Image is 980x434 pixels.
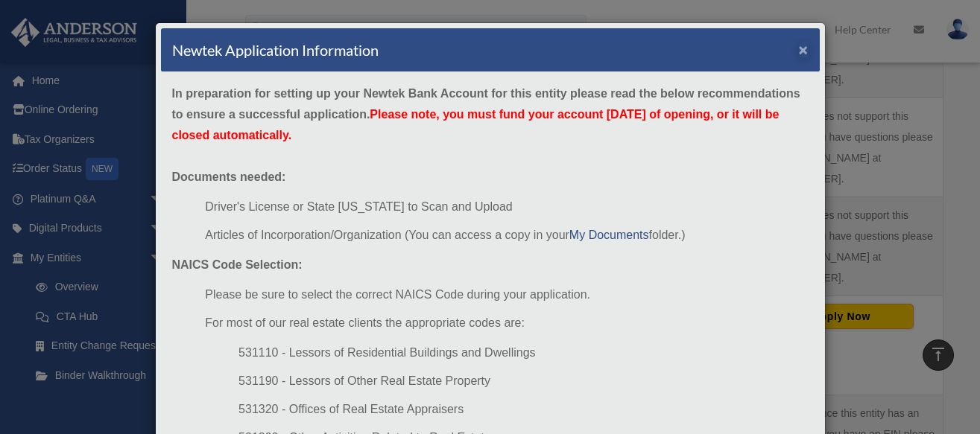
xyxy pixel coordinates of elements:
[238,342,808,363] li: 531110 - Lessors of Residential Buildings and Dwellings
[205,225,808,246] li: Articles of Incorporation/Organization (You can access a copy in your folder.)
[799,42,809,57] button: ×
[172,170,286,183] strong: Documents needed:
[238,371,808,392] li: 531190 - Lessors of Other Real Estate Property
[172,87,800,141] strong: In preparation for setting up your Newtek Bank Account for this entity please read the below reco...
[172,258,303,271] strong: NAICS Code Selection:
[205,197,808,217] li: Driver's License or State [US_STATE] to Scan and Upload
[205,284,808,305] li: Please be sure to select the correct NAICS Code during your application.
[569,229,649,241] a: My Documents
[205,313,808,334] li: For most of our real estate clients the appropriate codes are:
[172,39,379,60] h4: Newtek Application Information
[238,399,808,420] li: 531320 - Offices of Real Estate Appraisers
[172,108,780,141] span: Please note, you must fund your account [DATE] of opening, or it will be closed automatically.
